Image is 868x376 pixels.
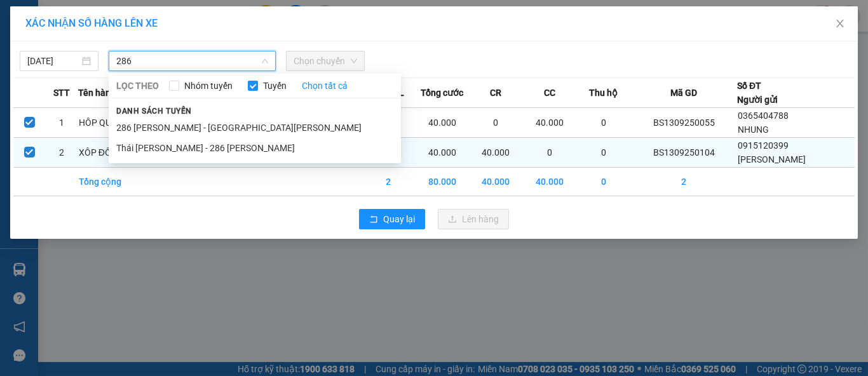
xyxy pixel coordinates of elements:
[738,124,769,135] span: NHUNG
[469,108,523,138] td: 0
[835,18,845,29] span: close
[738,154,806,164] span: [PERSON_NAME]
[438,209,509,229] button: uploadLên hàng
[576,138,630,168] td: 0
[421,86,463,100] span: Tổng cước
[294,51,357,70] span: Chọn chuyến
[523,108,577,138] td: 40.000
[415,138,469,168] td: 40.000
[544,86,555,100] span: CC
[415,168,469,196] td: 80.000
[46,138,78,168] td: 2
[490,86,501,100] span: CR
[737,79,778,107] div: Số ĐT Người gửi
[630,138,737,168] td: BS1309250104
[469,138,523,168] td: 40.000
[523,138,577,168] td: 0
[361,168,415,196] td: 2
[738,140,789,151] span: 0915120399
[738,111,789,121] span: 0365404788
[25,17,158,29] span: XÁC NHẬN SỐ HÀNG LÊN XE
[78,138,132,168] td: XÔP ĐỒ ĂN
[383,212,415,226] span: Quay lại
[258,79,292,93] span: Tuyến
[261,57,269,65] span: down
[630,168,737,196] td: 2
[53,86,70,100] span: STT
[116,79,159,93] span: LỌC THEO
[78,86,116,100] span: Tên hàng
[109,117,401,138] li: 286 [PERSON_NAME] - [GEOGRAPHIC_DATA][PERSON_NAME]
[523,168,577,196] td: 40.000
[359,209,425,229] button: rollbackQuay lại
[109,138,401,158] li: Thái [PERSON_NAME] - 286 [PERSON_NAME]
[630,108,737,138] td: BS1309250055
[822,6,858,42] button: Close
[469,168,523,196] td: 40.000
[78,108,132,138] td: HÔP QUẢ
[27,54,79,68] input: 13/09/2025
[302,79,348,93] a: Chọn tất cả
[109,105,200,117] span: Danh sách tuyến
[415,108,469,138] td: 40.000
[589,86,618,100] span: Thu hộ
[78,168,132,196] td: Tổng cộng
[576,168,630,196] td: 0
[369,215,378,225] span: rollback
[179,79,238,93] span: Nhóm tuyến
[46,108,78,138] td: 1
[576,108,630,138] td: 0
[670,86,697,100] span: Mã GD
